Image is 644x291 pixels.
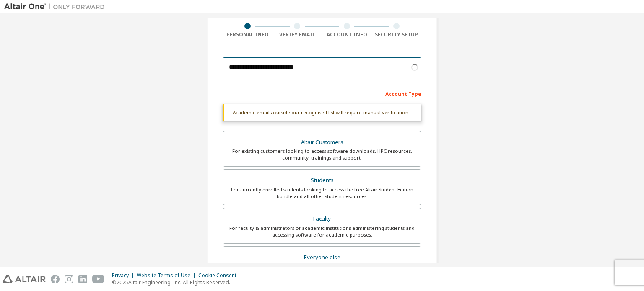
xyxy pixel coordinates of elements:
img: Altair One [4,3,109,11]
div: For currently enrolled students looking to access the free Altair Student Edition bundle and all ... [228,186,416,200]
div: Cookie Consent [198,272,241,279]
img: facebook.svg [51,275,60,283]
div: Academic emails outside our recognised list will require manual verification. [223,104,421,121]
div: Personal Info [223,31,273,38]
div: Account Type [223,87,421,100]
div: Account Info [322,31,372,38]
div: Privacy [112,272,137,279]
img: youtube.svg [92,275,104,283]
div: For faculty & administrators of academic institutions administering students and accessing softwa... [228,225,416,238]
p: © 2025 Altair Engineering, Inc. All Rights Reserved. [112,279,241,286]
div: Students [228,175,416,186]
div: Everyone else [228,252,416,263]
div: Altair Customers [228,136,416,148]
img: linkedin.svg [78,275,87,283]
div: Security Setup [372,31,422,38]
div: For existing customers looking to access software downloads, HPC resources, community, trainings ... [228,148,416,161]
img: altair_logo.svg [3,275,46,283]
div: Faculty [228,213,416,225]
div: Verify Email [273,31,322,38]
img: instagram.svg [65,275,73,283]
div: Website Terms of Use [137,272,198,279]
